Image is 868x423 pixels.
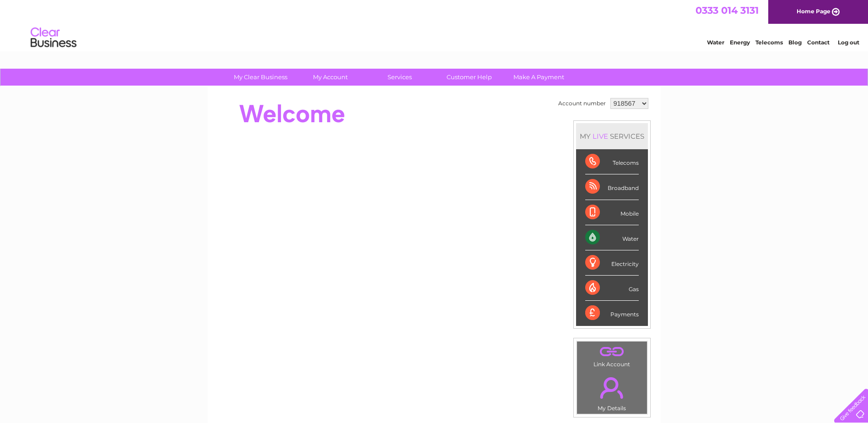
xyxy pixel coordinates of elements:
[501,69,577,86] a: Make A Payment
[556,96,608,111] td: Account number
[218,5,651,44] div: Clear Business is a trading name of Verastar Limited (registered in [GEOGRAPHIC_DATA] No. 3667643...
[30,24,77,52] img: logo.png
[579,372,645,404] a: .
[788,39,802,46] a: Blog
[585,174,639,200] div: Broadband
[755,39,783,46] a: Telecoms
[223,69,298,86] a: My Clear Business
[591,132,610,141] div: LIVE
[292,69,368,86] a: My Account
[585,225,639,250] div: Water
[585,276,639,301] div: Gas
[576,123,648,149] div: MY SERVICES
[585,200,639,225] div: Mobile
[707,39,724,46] a: Water
[577,341,647,370] td: Link Account
[579,344,645,360] a: .
[431,69,507,86] a: Customer Help
[695,5,759,16] a: 0333 014 3131
[362,69,437,86] a: Services
[585,301,639,325] div: Payments
[585,250,639,276] div: Electricity
[577,369,647,414] td: My Details
[585,149,639,174] div: Telecoms
[807,39,830,46] a: Contact
[730,39,750,46] a: Energy
[838,39,859,46] a: Log out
